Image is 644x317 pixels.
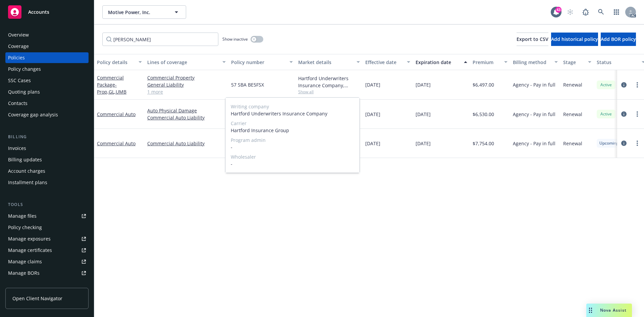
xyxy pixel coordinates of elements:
[563,111,582,118] span: Renewal
[8,256,42,267] div: Manage claims
[416,140,431,147] span: [DATE]
[5,41,89,52] a: Coverage
[228,54,296,70] button: Policy number
[231,153,354,160] span: Wholesaler
[296,54,363,70] button: Market details
[555,7,561,13] div: 43
[8,166,45,176] div: Account charges
[231,120,354,127] span: Carrier
[147,140,226,147] a: Commercial Auto Liability
[231,137,354,144] span: Program admin
[363,54,413,70] button: Effective date
[517,33,548,46] button: Export to CSV
[551,36,598,42] span: Add historical policy
[586,304,632,317] button: Nova Assist
[551,33,598,46] button: Add historical policy
[8,87,40,97] div: Quoting plans
[601,36,636,42] span: Add BOR policy
[5,75,89,86] a: SSC Cases
[97,111,136,117] a: Commercial Auto
[563,140,582,147] span: Renewal
[231,160,354,167] span: -
[147,59,218,66] div: Lines of coverage
[8,245,52,256] div: Manage certificates
[513,140,555,147] span: Agency - Pay in full
[8,268,40,278] div: Manage BORs
[147,114,226,121] a: Commercial Auto Liability
[231,144,354,151] span: -
[5,134,89,140] div: Billing
[5,279,89,290] a: Summary of insurance
[560,54,594,70] button: Stage
[222,36,248,42] span: Show inactive
[97,59,135,66] div: Policy details
[563,59,584,66] div: Stage
[5,143,89,154] a: Invoices
[8,233,51,244] div: Manage exposures
[147,88,226,95] a: 1 more
[473,81,494,88] span: $6,497.00
[365,59,403,66] div: Effective date
[5,98,89,109] a: Contacts
[620,139,628,147] a: circleInformation
[594,5,608,19] a: Search
[8,30,29,40] div: Overview
[147,107,226,114] a: Auto Physical Damage
[8,211,37,221] div: Manage files
[597,59,638,66] div: Status
[97,74,126,95] a: Commercial Package
[633,81,641,89] a: more
[620,81,628,89] a: circleInformation
[231,81,264,88] span: 57 SBA BE5FSX
[231,103,354,110] span: Writing company
[620,110,628,118] a: circleInformation
[8,177,47,188] div: Installment plans
[5,87,89,97] a: Quoting plans
[5,233,89,244] a: Manage exposures
[5,52,89,63] a: Policies
[102,33,218,46] input: Filter by keyword...
[633,110,641,118] a: more
[365,140,380,147] span: [DATE]
[5,3,89,21] a: Accounts
[8,109,58,120] div: Coverage gap analysis
[579,5,592,19] a: Report a Bug
[8,98,28,109] div: Contacts
[5,30,89,40] a: Overview
[145,54,228,70] button: Lines of coverage
[610,5,623,19] a: Switch app
[470,54,510,70] button: Premium
[633,139,641,147] a: more
[5,211,89,221] a: Manage files
[298,59,353,66] div: Market details
[8,64,41,74] div: Policy changes
[8,143,26,154] div: Invoices
[513,59,550,66] div: Billing method
[563,81,582,88] span: Renewal
[416,81,431,88] span: [DATE]
[510,54,560,70] button: Billing method
[599,111,613,117] span: Active
[231,59,285,66] div: Policy number
[599,82,613,88] span: Active
[5,109,89,120] a: Coverage gap analysis
[5,166,89,176] a: Account charges
[231,110,354,117] span: Hartford Underwriters Insurance Company
[473,59,500,66] div: Premium
[5,245,89,256] a: Manage certificates
[12,295,62,302] span: Open Client Navigator
[8,52,25,63] div: Policies
[5,201,89,208] div: Tools
[102,5,186,19] button: Motive Power, Inc.
[517,36,548,42] span: Export to CSV
[8,75,31,86] div: SSC Cases
[599,140,619,146] span: Upcoming
[416,111,431,118] span: [DATE]
[5,268,89,278] a: Manage BORs
[298,75,360,89] div: Hartford Underwriters Insurance Company, Hartford Insurance Group
[5,222,89,233] a: Policy checking
[5,256,89,267] a: Manage claims
[413,54,470,70] button: Expiration date
[563,5,577,19] a: Start snowing
[5,177,89,188] a: Installment plans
